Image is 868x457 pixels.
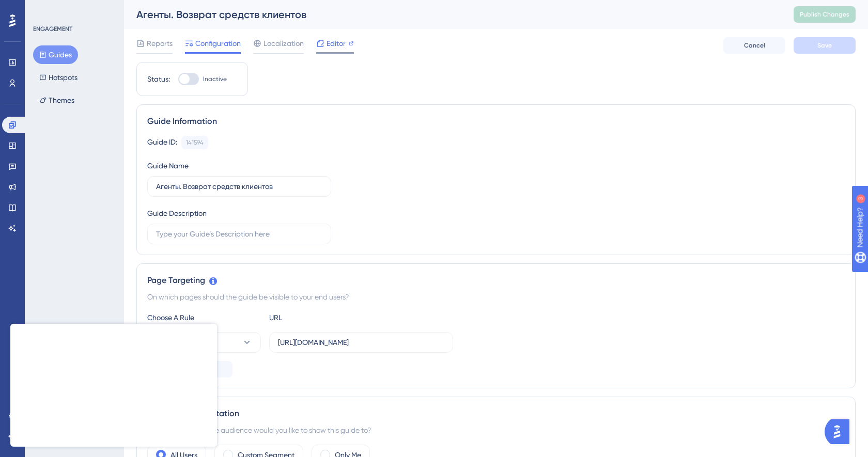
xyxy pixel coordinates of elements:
span: Localization [263,37,304,50]
button: Hotspots [33,68,84,87]
div: URL [269,311,383,324]
div: Page Targeting [147,274,845,287]
iframe: UserGuiding AI Assistant Launcher [825,416,856,447]
div: ENGAGEMENT [33,25,72,33]
div: Choose A Rule [147,311,261,324]
button: Cancel [723,37,785,54]
span: Editor [327,37,346,50]
div: Status: [147,73,170,85]
span: Publish Changes [800,10,849,19]
input: Type your Guide’s Description here [156,228,322,240]
div: Which segment of the audience would you like to show this guide to? [147,424,845,436]
span: Save [817,41,832,50]
span: Cancel [744,41,765,50]
button: Save [794,37,856,54]
div: Guide Information [147,115,845,128]
div: Guide Name [147,160,189,172]
div: Агенты. Возврат средств клиентов [136,7,768,22]
span: Reports [147,37,173,50]
div: 141594 [186,138,204,147]
iframe: UserGuiding Survey [10,324,217,447]
div: 3 [72,5,75,13]
button: Guides [33,45,78,64]
div: Guide Description [147,207,207,219]
span: Configuration [195,37,241,50]
input: Type your Guide’s Name here [156,181,322,192]
div: Audience Segmentation [147,407,845,420]
span: Inactive [203,75,227,83]
input: yourwebsite.com/path [278,337,444,348]
button: Themes [33,91,81,109]
button: Publish Changes [794,6,856,23]
div: Guide ID: [147,136,177,149]
span: Need Help? [24,3,65,15]
div: On which pages should the guide be visible to your end users? [147,291,845,303]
